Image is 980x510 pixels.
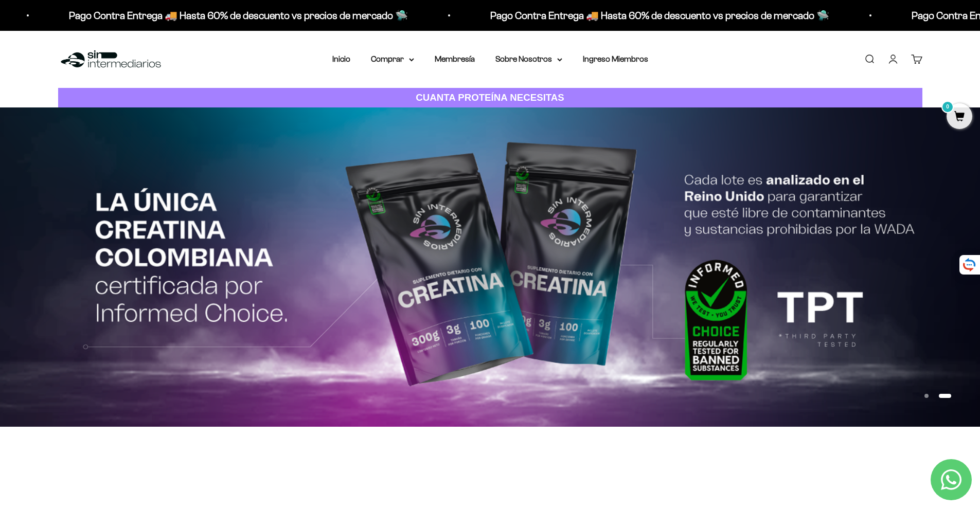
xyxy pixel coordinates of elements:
[482,7,821,24] p: Pago Contra Entrega 🚚 Hasta 60% de descuento vs precios de mercado 🛸
[495,52,562,66] summary: Sobre Nosotros
[60,7,399,24] p: Pago Contra Entrega 🚚 Hasta 60% de descuento vs precios de mercado 🛸
[947,112,972,123] a: 0
[941,101,954,113] mark: 0
[58,88,922,108] a: CUANTA PROTEÍNA NECESITAS
[371,52,414,66] summary: Comprar
[332,54,350,63] a: Inicio
[583,54,648,63] a: Ingreso Miembros
[435,54,475,63] a: Membresía
[416,92,564,103] strong: CUANTA PROTEÍNA NECESITAS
